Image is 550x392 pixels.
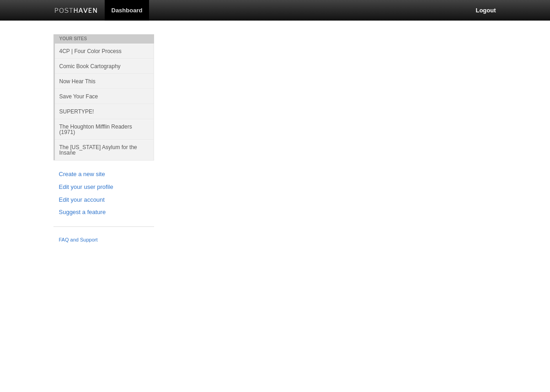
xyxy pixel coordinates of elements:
a: Edit your user profile [59,183,149,192]
img: Posthaven-bar [54,8,98,15]
a: The [US_STATE] Asylum for the Insane [55,140,154,160]
a: Suggest a feature [59,208,149,217]
a: Create a new site [59,170,149,179]
a: 4CP | Four Color Process [55,43,154,59]
a: SUPERTYPE! [55,104,154,119]
a: Save Your Face [55,89,154,104]
a: The Houghton Mifflin Readers (1971) [55,119,154,140]
a: Edit your account [59,195,149,205]
a: FAQ and Support [59,236,149,244]
a: Now Hear This [55,74,154,89]
a: Comic Book Cartography [55,59,154,74]
li: Your Sites [53,34,154,43]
